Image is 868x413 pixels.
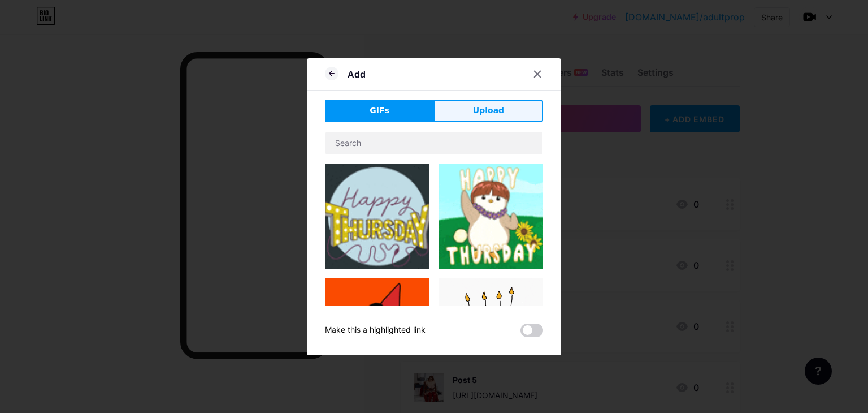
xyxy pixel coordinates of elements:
img: Gihpy [325,164,429,269]
img: Gihpy [325,278,429,382]
button: Upload [434,100,543,122]
input: Search [325,132,542,154]
img: Gihpy [439,164,543,269]
button: GIFs [325,100,434,122]
div: Make this a highlighted link [325,324,426,337]
img: Gihpy [439,278,543,382]
span: Upload [473,105,504,117]
span: GIFs [370,105,389,117]
div: Add [348,67,366,81]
